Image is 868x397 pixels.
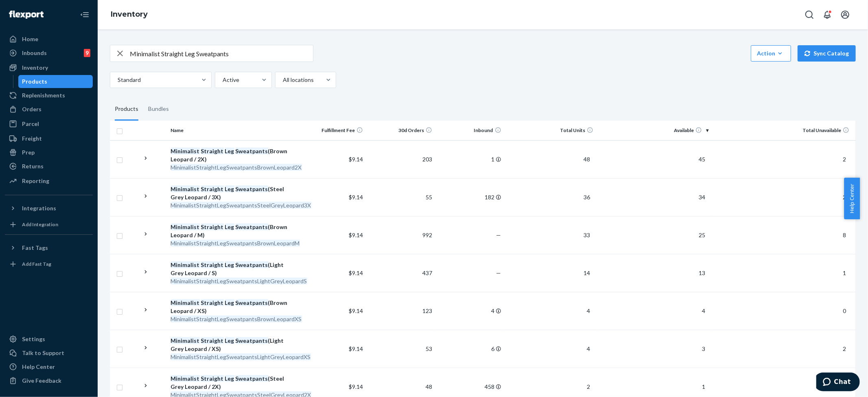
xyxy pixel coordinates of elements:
td: 992 [366,216,435,254]
div: Bundles [148,98,169,121]
div: (Steel Grey Leopard / 2X) [171,375,294,391]
span: 3 [699,345,708,352]
span: $9.14 [349,307,363,314]
td: 4 [435,292,505,330]
button: Fast Tags [5,241,93,254]
span: — [496,232,501,238]
th: Total Units [505,121,597,140]
div: Action [757,49,785,57]
span: 34 [695,194,708,201]
div: Orders [22,105,42,113]
em: Leg [225,148,234,154]
input: Active [222,76,223,84]
iframe: Opens a widget where you can chat to one of our agents [816,373,860,393]
a: Help Center [5,360,93,373]
div: Settings [22,335,45,343]
button: Talk to Support [5,346,93,360]
div: Replenishments [22,91,65,99]
div: Inventory [22,64,48,72]
th: Inbound [435,121,505,140]
span: 2 [584,383,593,390]
span: 33 [580,232,593,238]
em: Leg [225,185,234,192]
a: Orders [5,103,93,116]
button: Give Feedback [5,374,93,387]
em: Minimalist [171,261,200,268]
a: Parcel [5,117,93,130]
em: Straight [201,299,224,306]
span: 1 [840,269,849,276]
span: 13 [695,269,708,276]
a: Add Fast Tag [5,258,93,271]
div: (Light Grey Leopard / S) [171,261,294,277]
em: MinimalistStraightLegSweatpantsLightGreyLeopardS [171,278,307,285]
em: Leg [225,299,234,306]
input: All locations [282,76,283,84]
a: Add Integration [5,218,93,231]
a: Replenishments [5,89,93,102]
a: Inventory [111,10,148,19]
div: Returns [22,162,44,170]
em: Minimalist [171,223,200,230]
div: Products [115,98,138,121]
img: Flexport logo [9,11,44,19]
em: MinimalistStraightLegSweatpantsLightGreyLeopardXS [171,353,311,360]
div: (Steel Grey Leopard / 3X) [171,185,294,201]
a: Freight [5,132,93,145]
div: Add Integration [22,221,58,228]
td: 123 [366,292,435,330]
td: 6 [435,330,505,368]
span: 36 [580,194,593,201]
div: Products [22,77,48,86]
td: 182 [435,178,505,216]
em: Minimalist [171,299,200,306]
span: $9.14 [349,383,363,390]
div: (Brown Leopard / M) [171,223,294,239]
td: 53 [366,330,435,368]
div: Inbounds [22,49,47,57]
span: 4 [584,345,593,352]
div: (Brown Leopard / 2X) [171,147,294,163]
em: Sweatpants [236,337,268,344]
span: 8 [840,232,849,238]
em: MinimalistStraightLegSweatpantsBrownLeopardM [171,240,300,247]
a: Home [5,33,93,46]
button: Open Search Box [801,7,818,23]
div: Freight [22,135,42,143]
span: $9.14 [349,232,363,238]
div: Parcel [22,120,39,128]
em: Leg [225,375,234,382]
span: $9.14 [349,156,363,163]
div: Give Feedback [22,377,61,385]
button: Close Navigation [77,7,93,23]
em: Leg [225,337,234,344]
em: Sweatpants [236,185,268,192]
em: Sweatpants [236,261,268,268]
th: Available [597,121,712,140]
div: Add Fast Tag [22,260,51,267]
em: MinimalistStraightLegSweatpantsSteelGreyLeopard3X [171,202,311,209]
td: 203 [366,140,435,178]
span: 4 [584,307,593,314]
th: Name [168,121,297,140]
span: 2 [840,194,849,201]
button: Help Center [844,178,860,219]
ol: breadcrumbs [104,3,154,26]
em: Leg [225,223,234,230]
input: Search inventory by name or sku [130,45,313,62]
div: Fast Tags [22,244,48,252]
em: Straight [201,261,224,268]
input: Standard [117,76,118,84]
div: Prep [22,148,35,157]
em: Minimalist [171,375,200,382]
th: 30d Orders [366,121,435,140]
span: 2 [840,345,849,352]
a: Products [18,75,93,88]
em: Minimalist [171,185,200,192]
em: Sweatpants [236,299,268,306]
a: Reporting [5,174,93,187]
div: Integrations [22,204,56,212]
span: 0 [840,307,849,314]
